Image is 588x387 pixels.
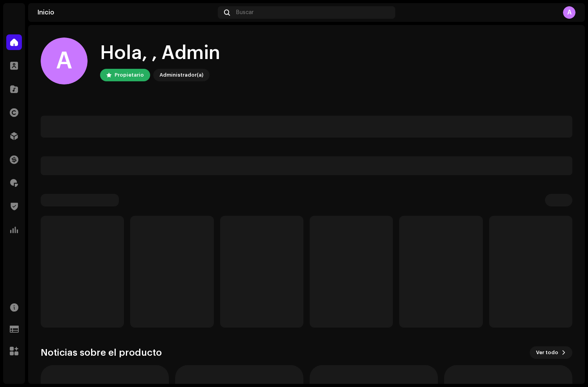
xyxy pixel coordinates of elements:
[236,9,254,16] span: Buscar
[41,346,162,359] h3: Noticias sobre el producto
[536,345,558,360] span: Ver todo
[563,6,575,19] div: A
[41,38,88,84] div: A
[38,9,215,16] div: Inicio
[530,346,572,359] button: Ver todo
[115,70,144,80] div: Propietario
[160,70,203,80] div: Administrador(a)
[100,41,220,66] div: Hola, , Admin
